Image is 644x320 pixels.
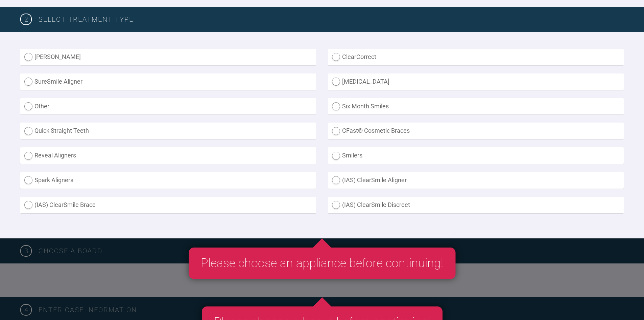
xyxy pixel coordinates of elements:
[39,14,624,25] h3: SELECT TREATMENT TYPE
[20,147,316,164] label: Reveal Aligners
[328,49,624,65] label: ClearCorrect
[328,98,624,115] label: Six Month Smiles
[20,123,316,139] label: Quick Straight Teeth
[328,123,624,139] label: CFast® Cosmetic Braces
[20,172,316,189] label: Spark Aligners
[20,73,316,90] label: SureSmile Aligner
[20,98,316,115] label: Other
[328,147,624,164] label: Smilers
[20,197,316,213] label: (IAS) ClearSmile Brace
[328,197,624,213] label: (IAS) ClearSmile Discreet
[20,14,32,25] span: 2
[328,73,624,90] label: [MEDICAL_DATA]
[328,172,624,189] label: (IAS) ClearSmile Aligner
[189,248,455,279] div: Please choose an appliance before continuing!
[20,49,316,65] label: [PERSON_NAME]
